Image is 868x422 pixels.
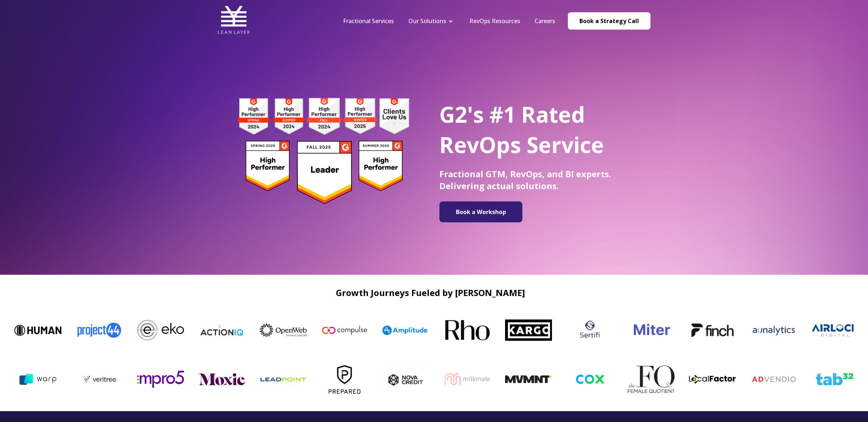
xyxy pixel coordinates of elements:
[218,4,250,36] img: Lean Layer Logo
[566,317,613,344] img: sertifi logo
[628,365,675,393] img: The FQ
[225,96,421,206] img: g2 badges
[137,320,184,340] img: Eko
[812,368,859,391] img: Tab32
[336,17,562,25] div: Navigation Menu
[469,17,520,25] a: RevOps Resources
[535,17,555,25] a: Careers
[444,372,491,386] img: milkmate
[14,325,61,336] img: Human
[382,366,429,392] img: nova_c
[444,307,491,354] img: Rho-logo-square
[382,326,429,335] img: Amplitude
[689,356,736,403] img: LocalFactor
[439,168,611,192] span: Fractional GTM, RevOps, and BI experts. Delivering actual solutions.
[7,288,854,297] h2: Growth Journeys Fueled by [PERSON_NAME]
[628,307,675,354] img: miter
[260,356,307,403] img: leadpoint
[812,324,859,336] img: images
[76,318,123,342] img: Project44
[321,356,368,403] img: Prepared-Logo
[343,17,394,25] a: Fractional Services
[750,322,797,338] img: aunalytics
[750,366,797,392] img: Advendio
[568,12,650,30] a: Book a Strategy Call
[408,17,446,25] a: Our Solutions
[198,373,245,385] img: moxie
[689,307,736,354] img: Finch logo
[137,371,184,387] img: mpro5
[321,318,368,343] img: Compulse
[566,371,613,387] img: cox-logo-og-image
[76,369,123,390] img: veritree
[443,204,519,219] img: Book a Workshop
[14,370,61,389] img: warp ai
[505,319,552,340] img: Kargo
[198,324,245,336] img: ActionIQ
[439,100,604,160] span: G2's #1 Rated RevOps Service
[260,323,307,337] img: OpenWeb
[505,375,552,383] img: MVMNT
